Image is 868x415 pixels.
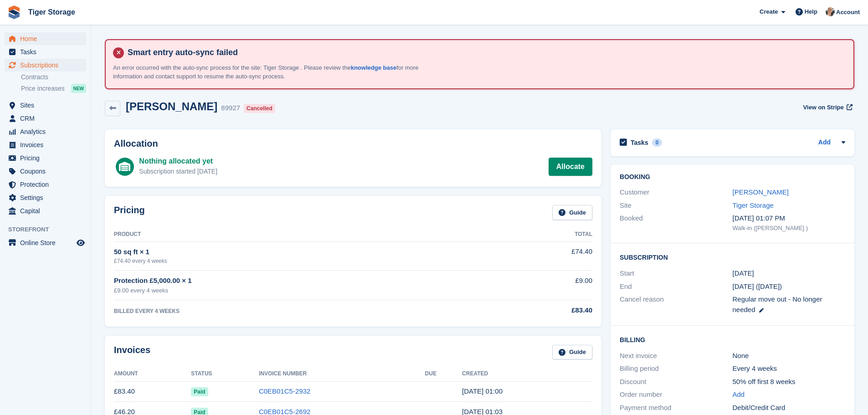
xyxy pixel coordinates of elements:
[114,381,191,402] td: £83.40
[126,100,217,113] h2: [PERSON_NAME]
[620,252,845,261] h2: Subscription
[20,46,75,58] span: Tasks
[20,205,75,217] span: Capital
[20,32,75,45] span: Home
[803,103,843,112] span: View on Stripe
[836,8,860,17] span: Account
[114,307,491,315] div: BILLED EVERY 4 WEEKS
[75,237,86,248] a: Preview store
[462,387,503,395] time: 2025-08-07 00:00:37 UTC
[114,345,150,360] h2: Invoices
[620,364,732,374] div: Billing period
[620,282,732,292] div: End
[114,286,491,295] div: £9.00 every 4 weeks
[620,213,732,232] div: Booked
[21,84,65,93] span: Price increases
[733,213,845,224] div: [DATE] 01:07 PM
[733,201,774,209] a: Tiger Storage
[5,99,86,112] a: menu
[552,205,592,220] a: Guide
[259,387,310,395] a: C0EB01C5-2932
[620,335,845,344] h2: Billing
[5,138,86,151] a: menu
[620,377,732,387] div: Discount
[20,112,75,125] span: CRM
[114,227,491,242] th: Product
[733,188,789,196] a: [PERSON_NAME]
[5,165,86,178] a: menu
[620,187,732,198] div: Customer
[21,83,86,93] a: Price increases NEW
[620,403,732,413] div: Payment method
[733,364,845,374] div: Every 4 weeks
[733,403,845,413] div: Debit/Credit Card
[124,47,846,58] h4: Smart entry auto-sync failed
[620,351,732,361] div: Next invoice
[114,205,145,220] h2: Pricing
[221,103,240,113] div: 89927
[244,104,275,113] div: Cancelled
[20,59,75,72] span: Subscriptions
[491,227,592,242] th: Total
[8,225,91,234] span: Storefront
[620,200,732,211] div: Site
[191,367,259,381] th: Status
[733,389,745,400] a: Add
[5,205,86,217] a: menu
[5,125,86,138] a: menu
[733,351,845,361] div: None
[71,84,86,93] div: NEW
[20,152,75,164] span: Pricing
[5,112,86,125] a: menu
[259,367,425,381] th: Invoice Number
[351,64,396,71] a: knowledge base
[114,257,491,265] div: £74.40 every 4 weeks
[805,7,817,16] span: Help
[491,305,592,316] div: £83.40
[5,178,86,191] a: menu
[21,73,86,82] a: Contracts
[818,138,831,148] a: Add
[620,174,845,181] h2: Booking
[733,377,845,387] div: 50% off first 8 weeks
[733,224,845,233] div: Walk-in ([PERSON_NAME] )
[620,294,732,315] div: Cancel reason
[5,32,86,45] a: menu
[114,247,491,257] div: 50 sq ft × 1
[20,178,75,191] span: Protection
[114,138,592,149] h2: Allocation
[760,7,778,16] span: Create
[20,138,75,151] span: Invoices
[652,138,663,147] div: 0
[5,236,86,249] a: menu
[631,138,648,147] h2: Tasks
[5,59,86,72] a: menu
[20,99,75,112] span: Sites
[491,241,592,270] td: £74.40
[114,276,491,286] div: Protection £5,000.00 × 1
[7,5,21,19] img: stora-icon-8386f47178a22dfd0bd8f6a31ec36ba5ce8667c1dd55bd0f319d3a0aa187defe.svg
[5,191,86,204] a: menu
[114,367,191,381] th: Amount
[620,268,732,279] div: Start
[25,5,79,20] a: Tiger Storage
[5,46,86,58] a: menu
[549,158,592,176] a: Allocate
[826,7,835,16] img: Becky Martin
[491,271,592,300] td: £9.00
[20,191,75,204] span: Settings
[139,167,217,176] div: Subscription started [DATE]
[425,367,462,381] th: Due
[552,345,592,360] a: Guide
[113,63,432,81] p: An error occurred with the auto-sync process for the site: Tiger Storage . Please review the for ...
[733,268,754,279] time: 2025-06-12 00:00:00 UTC
[462,367,592,381] th: Created
[20,125,75,138] span: Analytics
[20,165,75,178] span: Coupons
[139,156,217,167] div: Nothing allocated yet
[20,236,75,249] span: Online Store
[733,282,782,290] span: [DATE] ([DATE])
[5,152,86,164] a: menu
[733,295,822,313] span: Regular move out - No longer needed
[799,100,854,115] a: View on Stripe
